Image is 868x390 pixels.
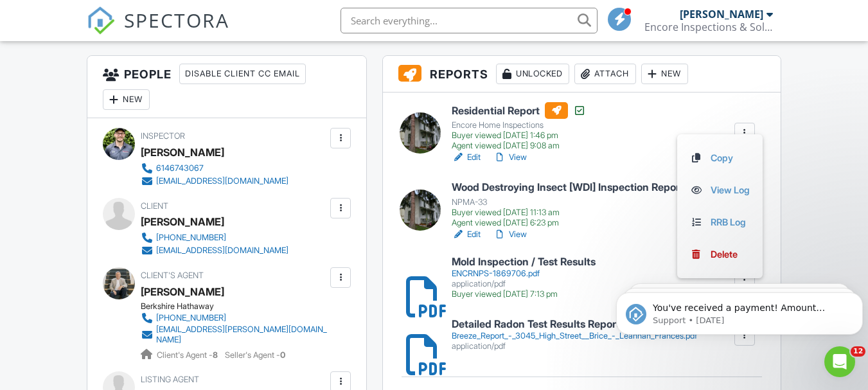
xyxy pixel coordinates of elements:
strong: 0 [280,350,285,360]
a: View [493,228,527,241]
a: Edit [452,228,481,241]
a: [PERSON_NAME] [141,282,224,301]
div: Agent viewed [DATE] 9:08 am [452,141,586,151]
a: View Log [690,183,750,197]
div: [PERSON_NAME] [141,143,224,162]
span: Listing Agent [141,375,199,384]
div: Unlocked [496,64,569,84]
div: Encore Home Inspections [452,120,586,130]
a: [PHONE_NUMBER] [141,231,288,244]
span: Inspector [141,131,185,141]
iframe: Intercom live chat [824,346,855,377]
a: [EMAIL_ADDRESS][PERSON_NAME][DOMAIN_NAME] [141,324,327,345]
h3: Reports [383,56,780,93]
div: New [641,64,688,84]
a: RRB Log [690,215,750,229]
a: [EMAIL_ADDRESS][DOMAIN_NAME] [141,175,288,188]
span: Client's Agent [141,270,204,280]
h6: Residential Report [452,102,586,119]
div: Breeze_Report_-_3045_High_Street__Brice_-_Leannah_Frances.pdf [452,331,697,341]
a: Wood Destroying Insect [WDI] Inspection Report NPMA-33 Buyer viewed [DATE] 11:13 am Agent viewed ... [452,179,730,228]
span: Seller's Agent - [225,350,285,360]
div: Berkshire Hathaway [141,301,337,312]
a: SPECTORA [87,17,229,44]
h6: Mold Inspection / Test Results [452,256,596,268]
a: Copy [690,151,750,165]
div: ENCRNPS-1869706.pdf [452,269,596,279]
a: View [493,151,527,164]
span: 12 [851,346,865,357]
h6: Wood Destroying Insect [WDI] Inspection Report [452,179,730,196]
div: Agent viewed [DATE] 6:23 pm [452,218,730,228]
div: [PHONE_NUMBER] [156,313,226,323]
div: Attach [574,64,636,84]
div: Buyer viewed [DATE] 7:13 pm [452,289,596,299]
a: Detailed Radon Test Results Report Breeze_Report_-_3045_High_Street__Brice_-_Leannah_Frances.pdf ... [452,319,697,351]
div: Buyer viewed [DATE] 1:46 pm [452,130,586,141]
div: Disable Client CC Email [179,64,306,84]
span: SPECTORA [124,6,229,33]
span: Client's Agent - [157,350,220,360]
div: [EMAIL_ADDRESS][PERSON_NAME][DOMAIN_NAME] [156,324,327,345]
iframe: Intercom notifications message [611,265,868,355]
input: Search everything... [341,8,598,33]
div: [EMAIL_ADDRESS][DOMAIN_NAME] [156,176,288,186]
div: New [103,89,150,110]
div: application/pdf [452,341,697,351]
h3: People [87,56,366,118]
a: Residential Report Encore Home Inspections Buyer viewed [DATE] 1:46 pm Agent viewed [DATE] 9:08 am [452,102,586,151]
strong: 8 [213,350,218,360]
div: Delete [711,247,738,261]
a: [EMAIL_ADDRESS][DOMAIN_NAME] [141,244,288,257]
div: [EMAIL_ADDRESS][DOMAIN_NAME] [156,245,288,256]
div: Encore Inspections & Solutions [644,21,773,33]
a: Mold Inspection / Test Results ENCRNPS-1869706.pdf application/pdf Buyer viewed [DATE] 7:13 pm [452,256,596,299]
div: [PERSON_NAME] [680,8,763,21]
div: [PHONE_NUMBER] [156,233,226,243]
a: Delete [690,247,750,261]
img: The Best Home Inspection Software - Spectora [87,6,115,35]
div: application/pdf [452,279,596,289]
span: Client [141,201,168,211]
div: Buyer viewed [DATE] 11:13 am [452,208,730,218]
a: Edit [452,151,481,164]
a: [PHONE_NUMBER] [141,312,327,324]
div: [PERSON_NAME] [141,212,224,231]
div: 6146743067 [156,163,204,173]
div: NPMA-33 [452,197,730,208]
a: 6146743067 [141,162,288,175]
h6: Detailed Radon Test Results Report [452,319,697,330]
